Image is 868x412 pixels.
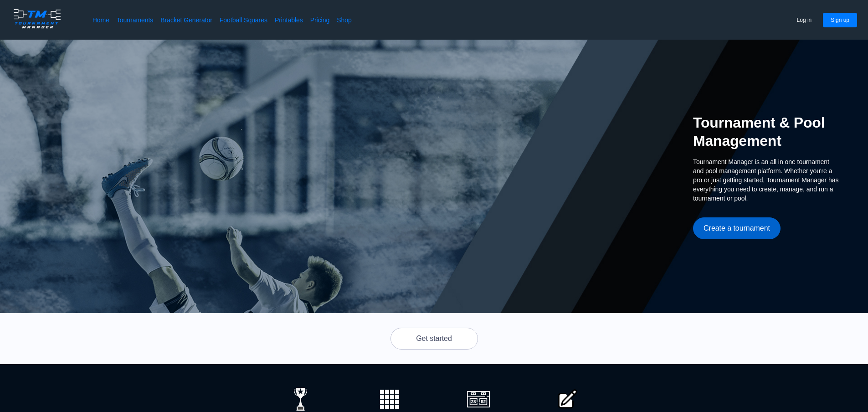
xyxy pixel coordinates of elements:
[390,328,478,350] button: Get started
[789,13,820,27] button: Log in
[220,15,267,25] a: Football Squares
[693,157,839,203] span: Tournament Manager is an all in one tournament and pool management platform. Whether you're a pro...
[117,15,153,25] a: Tournaments
[337,15,352,25] a: Shop
[693,113,839,150] h2: Tournament & Pool Management
[289,388,312,411] img: trophy.af1f162d0609cb352d9c6f1639651ff2.svg
[467,388,490,411] img: scoreboard.1e57393721357183ef9760dcff602ac4.svg
[823,13,857,27] button: Sign up
[160,15,212,25] a: Bracket Generator
[92,15,109,25] a: Home
[11,7,63,30] img: logo.ffa97a18e3bf2c7d.png
[378,388,401,411] img: wCBcAAAAASUVORK5CYII=
[693,217,781,239] button: Create a tournament
[275,15,303,25] a: Printables
[310,15,329,25] a: Pricing
[556,388,579,411] img: pencilsquare.0618cedfd402539dea291553dd6f4288.svg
